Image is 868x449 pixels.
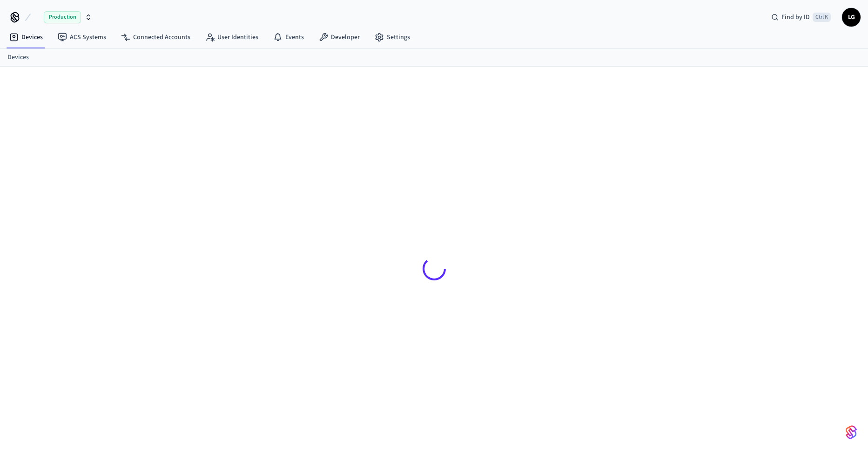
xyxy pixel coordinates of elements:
a: Devices [7,53,29,62]
a: Developer [311,29,367,46]
a: Connected Accounts [114,29,198,46]
span: Ctrl K [813,13,831,22]
img: SeamLogoGradient.69752ec5.svg [846,425,857,440]
a: User Identities [198,29,266,46]
a: Settings [367,29,417,46]
button: LG [842,8,861,27]
a: Events [266,29,311,46]
a: ACS Systems [50,29,114,46]
div: Find by IDCtrl K [764,9,838,26]
span: Production [44,11,81,23]
a: Devices [2,29,50,46]
span: LG [843,9,860,26]
span: Find by ID [781,13,810,22]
